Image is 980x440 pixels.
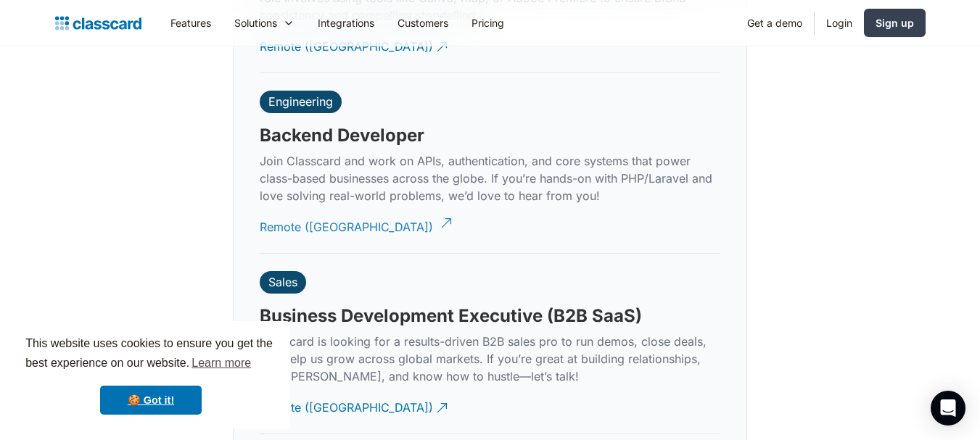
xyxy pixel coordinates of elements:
div: Solutions [234,15,277,30]
div: Open Intercom Messenger [931,391,965,426]
div: Remote ([GEOGRAPHIC_DATA]) [260,207,433,236]
div: Sign up [876,15,914,30]
div: Sales [268,275,297,289]
a: Remote ([GEOGRAPHIC_DATA]) [260,27,450,67]
div: Solutions [223,7,306,39]
h3: Business Development Executive (B2B SaaS) [260,305,642,327]
p: Classcard is looking for a results-driven B2B sales pro to run demos, close deals, and help us gr... [260,333,720,385]
div: Remote ([GEOGRAPHIC_DATA]) [260,388,433,416]
p: Join Classcard and work on APIs, authentication, and core systems that power class-based business... [260,152,720,204]
a: Sign up [864,9,926,37]
div: cookieconsent [12,321,290,428]
a: Customers [386,7,460,39]
a: Pricing [460,7,516,39]
a: home [55,13,141,33]
div: Engineering [268,94,333,109]
a: Integrations [306,7,386,39]
a: Features [159,7,223,39]
a: dismiss cookie message [100,386,202,415]
a: Remote ([GEOGRAPHIC_DATA]) [260,207,450,247]
h3: Backend Developer [260,125,424,146]
a: Login [815,7,864,39]
a: learn more about cookies [189,352,253,374]
span: This website uses cookies to ensure you get the best experience on our website. [25,335,276,374]
a: Remote ([GEOGRAPHIC_DATA]) [260,388,450,428]
a: Get a demo [736,7,814,39]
